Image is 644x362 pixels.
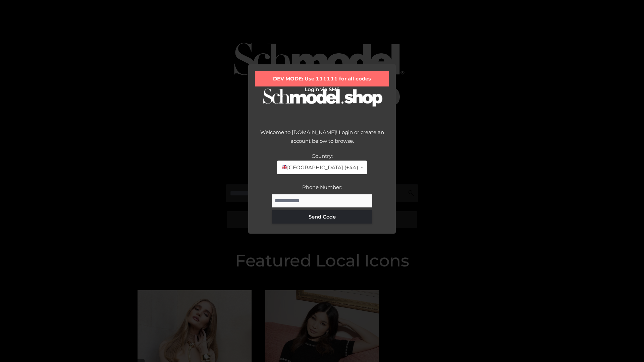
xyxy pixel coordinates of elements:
[312,153,333,159] label: Country:
[255,128,389,152] div: Welcome to [DOMAIN_NAME]! Login or create an account below to browse.
[272,210,372,224] button: Send Code
[255,86,389,93] h2: Login via SMS
[255,71,389,86] div: DEV MODE: Use 111111 for all codes
[282,165,287,170] img: 🇬🇧
[281,163,358,172] span: [GEOGRAPHIC_DATA] (+44)
[302,184,342,190] label: Phone Number:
